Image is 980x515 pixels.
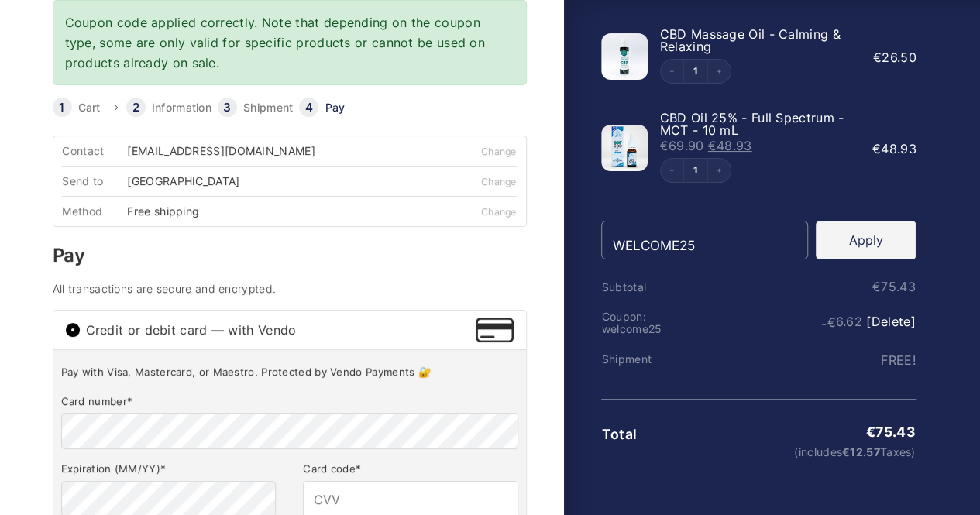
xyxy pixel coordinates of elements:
a: Shipment [243,102,293,113]
font: [GEOGRAPHIC_DATA] [127,174,239,187]
font: Expiration (MM/YY) [61,462,160,475]
font: Method [62,204,102,218]
font: Shipment [602,352,652,366]
font: Card code [303,462,356,475]
font: 26.50 [882,50,916,65]
font: 48.93 [881,141,916,156]
font: (includes [794,445,842,458]
font: € [873,50,882,65]
font: Information [152,101,211,114]
font: Card number [61,395,127,407]
font: Contact [62,144,104,157]
a: [Delete] [866,314,915,329]
font: 75.43 [881,279,916,294]
font: Total [602,425,638,441]
font: € [708,138,717,153]
font: € [866,424,875,440]
a: Information [152,102,211,113]
button: Increase [707,60,731,83]
font: CBD Oil 25% - Full Spectrum - MCT - 10 mL [660,110,844,138]
font: 12.57 [850,445,880,458]
font: CBD Massage Oil - Calming & Relaxing [660,26,841,54]
a: Pay [325,102,345,113]
a: Cart [78,102,101,113]
font: Shipment [243,101,293,114]
font: Free shipping [127,204,199,218]
font: [EMAIL_ADDRESS][DOMAIN_NAME] [127,144,315,157]
font: € [872,279,881,294]
font: Change [481,146,517,157]
font: Coupon code applied correctly. Note that depending on the coupon type, some are only valid for sp... [65,15,485,70]
font: 1 [693,65,697,77]
font: 1 [693,164,697,176]
font: € [872,141,881,156]
font: Cart [78,101,101,114]
button: Apply [816,221,916,259]
font: All transactions are secure and encrypted. [53,282,277,295]
font: € [660,138,669,153]
font: Taxes) [880,445,916,458]
font: € [827,314,835,330]
font: Send to [62,174,103,187]
font: Pay [53,244,85,266]
font: Credit or debit card — with Vendo [86,322,297,338]
a: Edit [684,67,707,76]
font: Pay [325,101,345,114]
font: Apply [849,232,883,248]
font: - [821,315,827,331]
font: 48.93 [717,138,752,153]
button: Decrement [661,60,684,83]
font: Change [481,206,517,218]
button: Increase [707,159,731,182]
input: Enter the promotional code [601,221,809,259]
font: Subtotal [602,280,646,294]
img: Credit or debit card — with Vendo [476,318,513,342]
font: 6.62 [836,314,862,329]
a: Edit [684,166,707,175]
font: Coupon: welcome25 [602,310,662,335]
font: 69.90 [669,138,704,153]
font: Pay with Visa, Mastercard, or Maestro. Protected by Vendo Payments 🔐 [61,366,431,378]
font: FREE! [881,352,916,367]
font: 75.43 [875,424,916,440]
button: Decrement [661,159,684,182]
font: Change [481,176,517,187]
font: € [842,445,850,458]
